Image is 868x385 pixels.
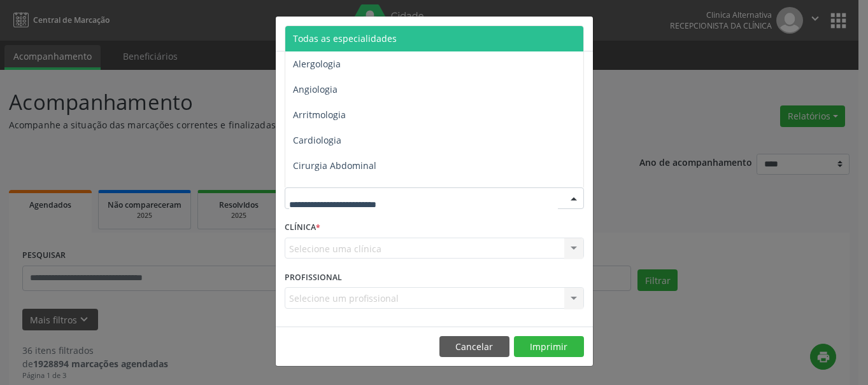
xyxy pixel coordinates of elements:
button: Imprimir [514,336,584,358]
label: CLÍNICA [285,218,320,238]
span: Cirurgia Abdominal [293,159,376,172]
span: Angiologia [293,83,338,95]
button: Cancelar [439,336,509,358]
button: Close [567,17,593,48]
h5: Relatório de agendamentos [285,25,430,42]
label: PROFISSIONAL [285,267,342,287]
span: Arritmologia [293,109,346,121]
span: Todas as especialidades [293,32,397,44]
span: Alergologia [293,58,341,70]
span: Cirurgia Bariatrica [293,185,371,197]
span: Cardiologia [293,134,341,146]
